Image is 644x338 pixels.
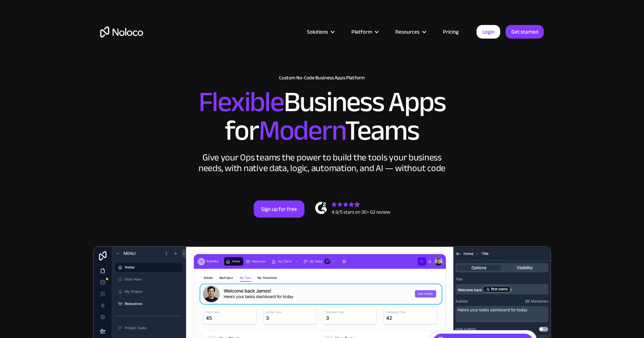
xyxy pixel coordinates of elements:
[197,152,447,174] div: Give your Ops teams the power to build the tools your business needs, with native data, logic, au...
[434,27,468,36] a: Pricing
[477,25,500,39] a: Login
[307,27,328,36] div: Solutions
[395,27,420,36] div: Resources
[351,27,372,36] div: Platform
[254,200,304,218] a: Sign up for free
[259,104,345,157] span: Modern
[100,75,544,81] h1: Custom No-Code Business Apps Platform
[506,25,544,39] a: Get started
[199,75,284,129] span: Flexible
[386,27,434,36] div: Resources
[100,88,544,145] h2: Business Apps for Teams
[342,27,386,36] div: Platform
[298,27,342,36] div: Solutions
[100,26,143,38] a: home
